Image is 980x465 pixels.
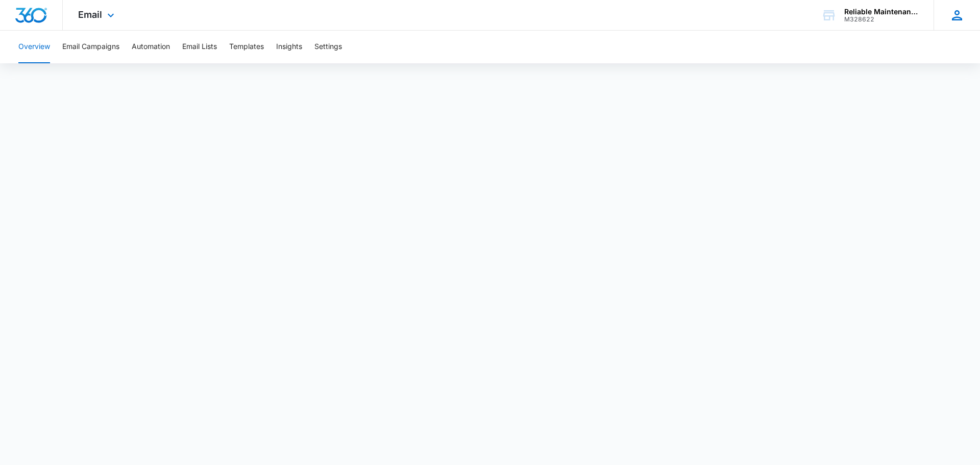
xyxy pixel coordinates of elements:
[132,31,170,63] button: Automation
[78,9,102,20] span: Email
[844,8,919,16] div: account name
[276,31,302,63] button: Insights
[314,31,342,63] button: Settings
[62,31,119,63] button: Email Campaigns
[844,16,919,23] div: account id
[18,31,50,63] button: Overview
[229,31,264,63] button: Templates
[182,31,217,63] button: Email Lists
